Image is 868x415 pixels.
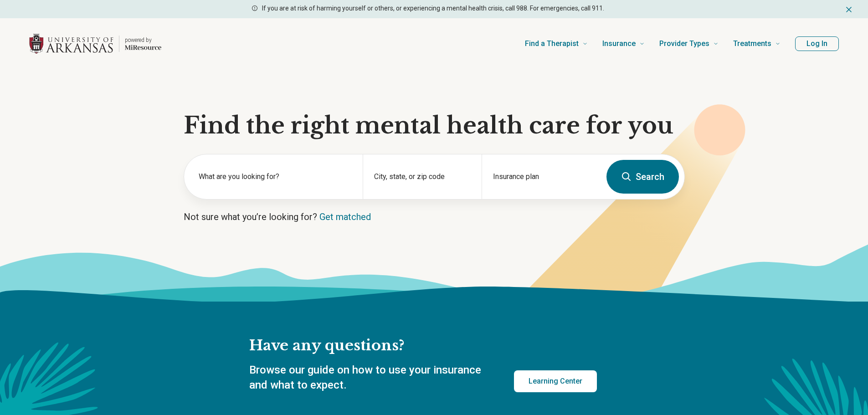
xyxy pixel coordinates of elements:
[844,4,853,15] button: Dismiss
[29,29,161,58] a: Home page
[733,37,771,50] span: Treatments
[606,160,679,194] button: Search
[262,4,604,13] p: If you are at risk of harming yourself or others, or experiencing a mental health crisis, call 98...
[525,37,579,50] span: Find a Therapist
[733,26,781,62] a: Treatments
[249,363,492,393] p: Browse our guide on how to use your insurance and what to expect.
[125,36,161,44] p: powered by
[525,26,588,62] a: Find a Therapist
[659,26,719,62] a: Provider Types
[319,211,371,222] a: Get matched
[514,370,597,392] a: Learning Center
[795,36,839,51] button: Log In
[184,210,685,223] p: Not sure what you’re looking for?
[249,336,597,355] h2: Have any questions?
[199,171,352,182] label: What are you looking for?
[602,26,645,62] a: Insurance
[602,37,636,50] span: Insurance
[184,112,685,139] h1: Find the right mental health care for you
[659,37,709,50] span: Provider Types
